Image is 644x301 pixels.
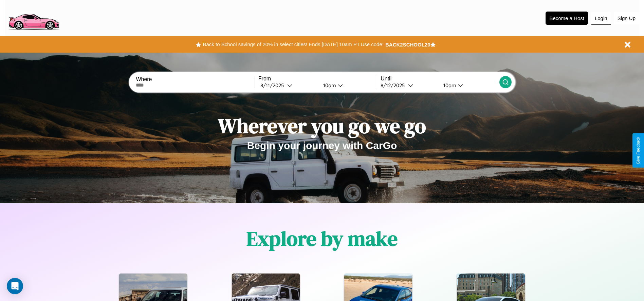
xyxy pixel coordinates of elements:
label: Until [381,76,499,82]
button: Login [591,12,611,25]
button: 8/11/2025 [258,82,318,89]
div: 10am [440,82,458,89]
div: Give Feedback [636,137,641,164]
button: Become a Host [546,12,588,25]
div: 8 / 11 / 2025 [260,82,287,89]
div: 10am [320,82,338,89]
div: 8 / 12 / 2025 [381,82,408,89]
h1: Explore by make [246,225,398,252]
button: Sign Up [614,12,639,24]
button: 10am [438,82,499,89]
img: logo [5,3,62,32]
button: Back to School savings of 20% in select cities! Ends [DATE] 10am PT.Use code: [201,40,385,49]
button: 10am [318,82,377,89]
div: Open Intercom Messenger [7,278,23,294]
b: BACK2SCHOOL20 [385,42,430,48]
label: From [258,76,377,82]
label: Where [136,76,254,82]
